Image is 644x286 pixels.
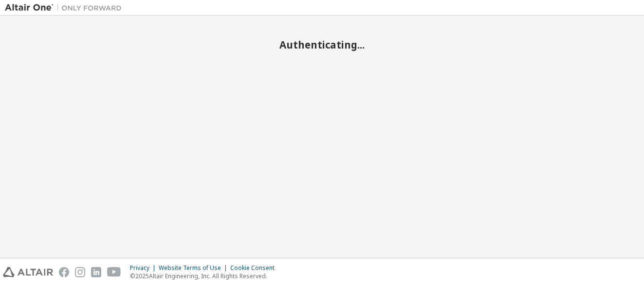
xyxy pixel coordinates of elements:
p: © 2025 Altair Engineering, Inc. All Rights Reserved. [130,272,280,280]
div: Cookie Consent [230,264,280,272]
div: Privacy [130,264,159,272]
img: instagram.svg [75,267,85,277]
div: Website Terms of Use [159,264,230,272]
img: Altair One [5,3,127,13]
img: altair_logo.svg [3,267,53,277]
h2: Authenticating... [5,38,639,51]
img: facebook.svg [59,267,69,277]
img: youtube.svg [107,267,121,277]
img: linkedin.svg [91,267,101,277]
